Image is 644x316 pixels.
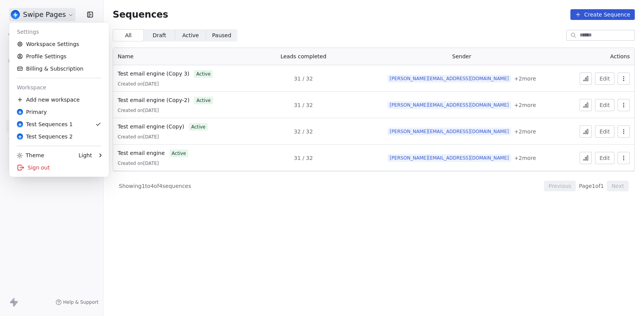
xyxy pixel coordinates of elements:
[12,63,106,75] a: Billing & Subscription
[17,133,23,140] img: user_01J93QE9VH11XXZQZDP4TWZEES.jpg
[17,108,47,116] div: Primary
[17,151,44,159] div: Theme
[12,81,106,94] div: Workspace
[12,26,106,38] div: Settings
[12,161,106,174] div: Sign out
[17,109,23,115] img: user_01J93QE9VH11XXZQZDP4TWZEES.jpg
[12,94,106,106] div: Add new workspace
[79,151,92,159] div: Light
[17,120,73,128] div: Test Sequences 1
[17,121,23,127] img: user_01J93QE9VH11XXZQZDP4TWZEES.jpg
[12,38,106,50] a: Workspace Settings
[17,133,73,140] div: Test Sequences 2
[12,50,106,63] a: Profile Settings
